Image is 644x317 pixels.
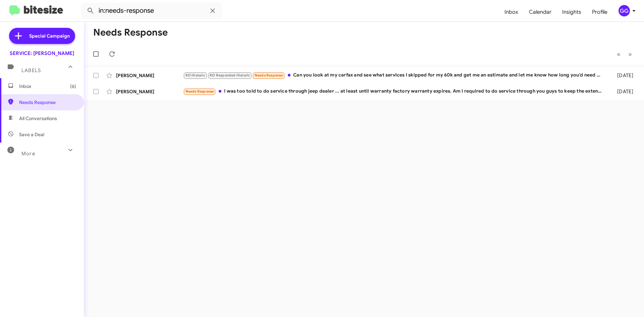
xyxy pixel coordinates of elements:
[116,72,183,79] div: [PERSON_NAME]
[19,115,57,122] span: All Conversations
[613,47,625,61] button: Previous
[81,3,222,19] input: Search
[210,73,250,77] span: RO Responded Historic
[613,47,636,61] nav: Page navigation example
[93,27,168,38] h1: Needs Response
[10,50,74,57] div: SERVICE: [PERSON_NAME]
[606,88,639,95] div: [DATE]
[183,88,606,95] div: I was too told to do service through jeep dealer ... at least until warranty factory warranty exp...
[19,99,76,106] span: Needs Response
[624,47,636,61] button: Next
[499,2,524,22] a: Inbox
[617,50,621,58] span: «
[628,50,632,58] span: »
[524,2,557,22] a: Calendar
[183,71,606,79] div: Can you look at my carfax and see what services I skipped for my 60k and get me an estimate and l...
[619,5,630,16] div: GG
[613,5,637,16] button: GG
[70,83,76,90] span: (6)
[116,88,183,95] div: [PERSON_NAME]
[255,73,283,77] span: Needs Response
[19,131,44,138] span: Save a Deal
[557,2,587,22] a: Insights
[19,83,76,90] span: Inbox
[21,67,41,73] span: Labels
[185,73,205,77] span: RO Historic
[587,2,613,22] a: Profile
[9,28,75,44] a: Special Campaign
[21,151,35,157] span: More
[185,89,214,94] span: Needs Response
[29,33,70,39] span: Special Campaign
[606,72,639,79] div: [DATE]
